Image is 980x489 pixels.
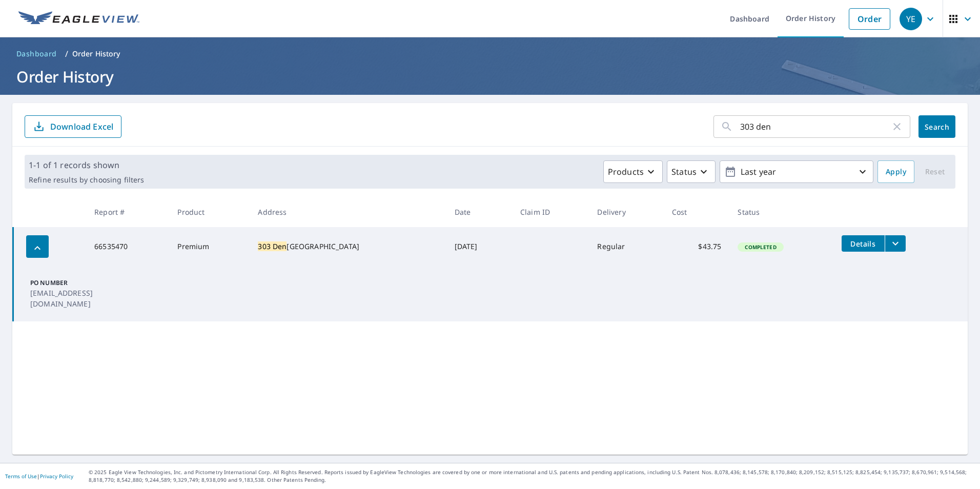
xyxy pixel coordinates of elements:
p: | [5,473,73,479]
img: EV Logo [18,11,139,27]
p: Download Excel [50,121,113,132]
button: filesDropdownBtn-66535470 [885,235,906,252]
a: Dashboard [12,46,61,62]
p: [EMAIL_ADDRESS][DOMAIN_NAME] [30,288,88,309]
th: Cost [664,197,729,227]
td: $43.75 [664,227,729,266]
p: PO Number [30,278,88,288]
button: Apply [877,160,914,183]
th: Delivery [589,197,664,227]
p: Last year [737,163,856,181]
th: Report # [86,197,169,227]
button: Search [918,115,955,138]
mark: 303 Den [258,241,287,251]
div: [GEOGRAPHIC_DATA] [258,241,438,252]
button: Status [667,160,716,183]
th: Status [729,197,833,227]
li: / [65,48,68,60]
p: Products [608,166,644,178]
p: Order History [72,49,120,59]
input: Address, Report #, Claim ID, etc. [740,112,891,141]
p: Status [671,166,697,178]
td: Premium [169,227,250,266]
th: Claim ID [512,197,589,227]
p: © 2025 Eagle View Technologies, Inc. and Pictometry International Corp. All Rights Reserved. Repo... [89,468,975,484]
th: Product [169,197,250,227]
div: YE [900,8,922,30]
span: Details [848,239,879,249]
span: Apply [886,166,906,178]
td: 66535470 [86,227,169,266]
a: Order [849,8,890,30]
span: Search [927,122,947,132]
span: Completed [739,243,782,251]
th: Address [250,197,446,227]
button: Last year [720,160,873,183]
td: Regular [589,227,664,266]
h1: Order History [12,66,968,87]
p: Refine results by choosing filters [29,175,144,185]
button: Download Excel [25,115,121,138]
td: [DATE] [446,227,512,266]
span: Dashboard [16,49,57,59]
a: Terms of Use [5,473,37,480]
button: detailsBtn-66535470 [842,235,885,252]
button: Products [603,160,663,183]
nav: breadcrumb [12,46,968,62]
th: Date [446,197,512,227]
a: Privacy Policy [40,473,73,480]
p: 1-1 of 1 records shown [29,159,144,171]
